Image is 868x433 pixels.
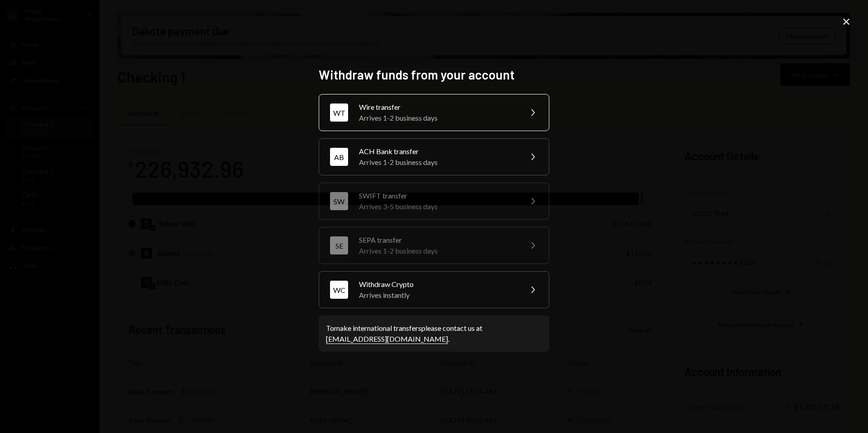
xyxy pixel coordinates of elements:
div: Arrives 3-5 business days [359,201,516,212]
div: AB [330,148,348,166]
button: WTWire transferArrives 1-2 business days [319,94,549,131]
button: SWSWIFT transferArrives 3-5 business days [319,183,549,220]
button: WCWithdraw CryptoArrives instantly [319,271,549,308]
div: SW [330,192,348,210]
h2: Withdraw funds from your account [319,66,549,84]
div: Arrives instantly [359,290,516,301]
div: WC [330,281,348,299]
div: Arrives 1-2 business days [359,245,516,256]
div: To make international transfers please contact us at . [326,323,542,344]
div: Wire transfer [359,102,516,113]
div: Arrives 1-2 business days [359,157,516,168]
button: ABACH Bank transferArrives 1-2 business days [319,138,549,175]
div: SEPA transfer [359,235,516,245]
button: SESEPA transferArrives 1-2 business days [319,227,549,264]
div: SWIFT transfer [359,190,516,201]
a: [EMAIL_ADDRESS][DOMAIN_NAME] [326,334,448,344]
div: WT [330,104,348,122]
div: Arrives 1-2 business days [359,113,516,123]
div: Withdraw Crypto [359,279,516,290]
div: SE [330,236,348,254]
div: ACH Bank transfer [359,146,516,157]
